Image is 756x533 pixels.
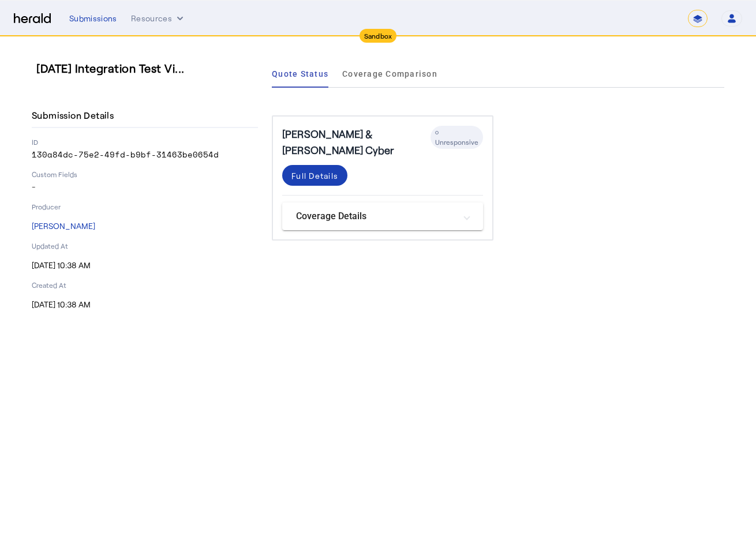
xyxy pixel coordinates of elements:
h3: [DATE] Integration Test Vi... [36,60,263,76]
p: Custom Fields [32,170,258,179]
mat-panel-title: Coverage Details [296,209,455,223]
button: Resources dropdown menu [131,13,186,24]
span: Unresponsive [435,138,478,146]
div: Full Details [291,170,338,182]
p: [PERSON_NAME] [32,220,258,232]
p: 130a84dc-75e2-49fd-b9bf-31463be0654d [32,149,258,160]
span: Quote Status [272,70,328,78]
span: Coverage Comparison [342,70,437,78]
p: ID [32,137,258,147]
img: Herald Logo [14,13,51,24]
h5: [PERSON_NAME] & [PERSON_NAME] Cyber [282,126,431,158]
mat-expansion-panel-header: Coverage Details [282,202,483,230]
p: Updated At [32,241,258,250]
p: - [32,181,258,193]
p: Producer [32,202,258,211]
a: Quote Status [272,60,328,88]
div: Submissions [69,13,117,24]
p: [DATE] 10:38 AM [32,299,258,310]
a: Coverage Comparison [342,60,437,88]
h4: Submission Details [32,108,118,122]
p: Created At [32,280,258,290]
div: Sandbox [360,29,397,43]
button: Full Details [282,165,347,186]
p: [DATE] 10:38 AM [32,260,258,271]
